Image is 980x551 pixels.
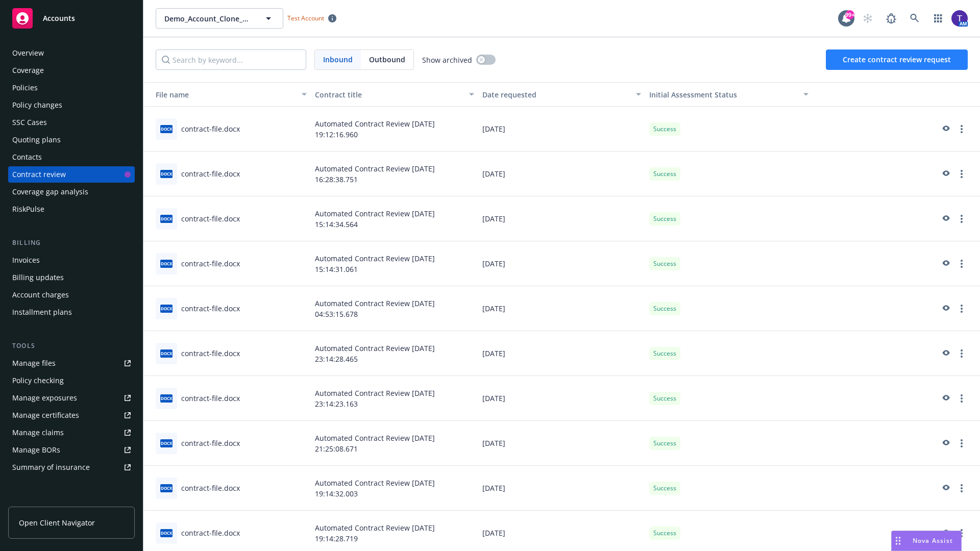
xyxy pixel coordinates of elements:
[8,390,135,406] span: Manage exposures
[857,8,878,29] a: Start snowing
[478,241,646,286] div: [DATE]
[181,213,240,224] div: contract-file.docx
[311,152,478,196] div: Automated Contract Review [DATE] 16:28:38.751
[8,407,135,423] a: Manage certificates
[649,90,737,99] span: Initial Assessment Status
[311,331,478,376] div: Automated Contract Review [DATE] 23:14:28.465
[939,437,951,449] a: preview
[8,287,135,303] a: Account charges
[8,45,135,61] a: Overview
[955,527,968,539] a: more
[653,439,676,448] span: Success
[181,438,240,448] div: contract-file.docx
[160,484,173,492] span: docx
[181,483,240,493] div: contract-file.docx
[891,531,962,551] button: Nova Assist
[12,62,44,79] div: Coverage
[315,50,361,69] span: Inbound
[653,259,676,268] span: Success
[148,89,296,100] div: File name
[12,442,60,458] div: Manage BORs
[311,196,478,241] div: Automated Contract Review [DATE] 15:14:34.564
[323,54,353,65] span: Inbound
[955,303,968,315] a: more
[287,14,324,22] span: Test Account
[939,168,951,180] a: preview
[181,303,240,314] div: contract-file.docx
[12,184,88,200] div: Coverage gap analysis
[12,97,62,113] div: Policy changes
[160,305,173,312] span: docx
[12,114,47,131] div: SSC Cases
[653,214,676,223] span: Success
[478,82,646,107] button: Date requested
[12,459,90,475] div: Summary of insurance
[8,372,135,389] a: Policy checking
[881,8,901,29] a: Report a Bug
[12,80,38,96] div: Policies
[8,62,135,79] a: Coverage
[8,149,135,165] a: Contacts
[181,168,240,179] div: contract-file.docx
[478,331,646,376] div: [DATE]
[311,376,478,421] div: Automated Contract Review [DATE] 23:14:23.163
[653,394,676,403] span: Success
[181,393,240,404] div: contract-file.docx
[160,394,173,402] span: docx
[826,49,968,70] button: Create contract review request
[8,132,135,148] a: Quoting plans
[12,45,44,61] div: Overview
[649,89,797,100] div: Toggle SortBy
[8,304,135,320] a: Installment plans
[955,392,968,405] a: more
[955,168,968,180] a: more
[160,215,173,222] span: docx
[482,89,630,100] div: Date requested
[12,269,64,286] div: Billing updates
[478,466,646,511] div: [DATE]
[913,536,953,545] span: Nova Assist
[8,114,135,131] a: SSC Cases
[955,482,968,494] a: more
[12,304,72,320] div: Installment plans
[8,166,135,183] a: Contract review
[939,347,951,360] a: preview
[311,421,478,466] div: Automated Contract Review [DATE] 21:25:08.671
[12,355,56,371] div: Manage files
[8,442,135,458] a: Manage BORs
[939,123,951,135] a: preview
[904,8,925,29] a: Search
[8,459,135,475] a: Summary of insurance
[8,4,135,33] a: Accounts
[845,10,854,19] div: 99+
[12,372,64,389] div: Policy checking
[160,125,173,133] span: docx
[181,258,240,269] div: contract-file.docx
[8,252,135,268] a: Invoices
[148,89,296,100] div: Toggle SortBy
[156,49,306,70] input: Search by keyword...
[939,303,951,315] a: preview
[478,152,646,196] div: [DATE]
[8,97,135,113] a: Policy changes
[478,421,646,466] div: [DATE]
[478,196,646,241] div: [DATE]
[8,269,135,286] a: Billing updates
[892,531,904,550] div: Drag to move
[939,258,951,270] a: preview
[955,347,968,360] a: more
[653,349,676,358] span: Success
[955,258,968,270] a: more
[12,166,66,183] div: Contract review
[315,89,463,100] div: Contract title
[939,527,951,539] a: preview
[478,107,646,152] div: [DATE]
[951,10,968,27] img: photo
[311,466,478,511] div: Automated Contract Review [DATE] 19:14:32.003
[12,424,64,441] div: Manage claims
[160,260,173,267] span: docx
[653,484,676,493] span: Success
[478,286,646,331] div: [DATE]
[160,439,173,447] span: docx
